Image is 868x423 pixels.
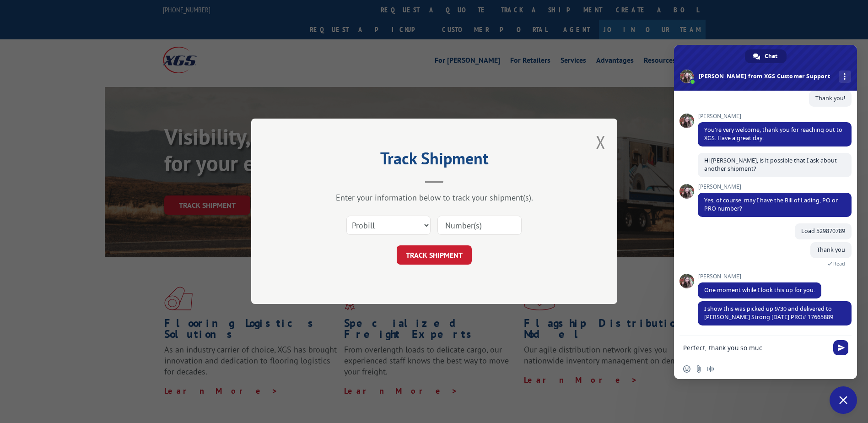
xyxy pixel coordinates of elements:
[833,260,845,267] span: Read
[683,365,690,373] span: Insert an emoji
[765,49,777,63] span: Chat
[707,365,714,373] span: Audio message
[704,157,837,173] span: Hi [PERSON_NAME], is it possible that I ask about another shipment?
[704,286,815,294] span: One moment while I look this up for you.
[437,216,522,235] input: Number(s)
[698,273,821,280] span: [PERSON_NAME]
[801,227,845,235] span: Load 529870789
[698,113,852,119] span: [PERSON_NAME]
[839,70,851,83] div: More channels
[683,344,828,352] textarea: Compose your message...
[704,196,838,212] span: Yes, of course. may I have the Bill of Lading, PO or PRO number?
[704,126,842,142] span: You're very welcome, thank you for reaching out to XGS. Have a great day.
[833,340,848,355] span: Send
[745,49,787,63] div: Chat
[297,193,571,203] div: Enter your information below to track your shipment(s).
[704,305,833,321] span: I show this was picked up 9/30 and delivered to [PERSON_NAME] Strong [DATE] PRO# 17665889
[397,246,472,265] button: TRACK SHIPMENT
[297,152,571,169] h2: Track Shipment
[830,386,857,414] div: Close chat
[695,365,702,373] span: Send a file
[817,246,845,254] span: Thank you
[698,184,852,190] span: [PERSON_NAME]
[815,94,845,102] span: Thank you!
[596,130,606,154] button: Close modal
